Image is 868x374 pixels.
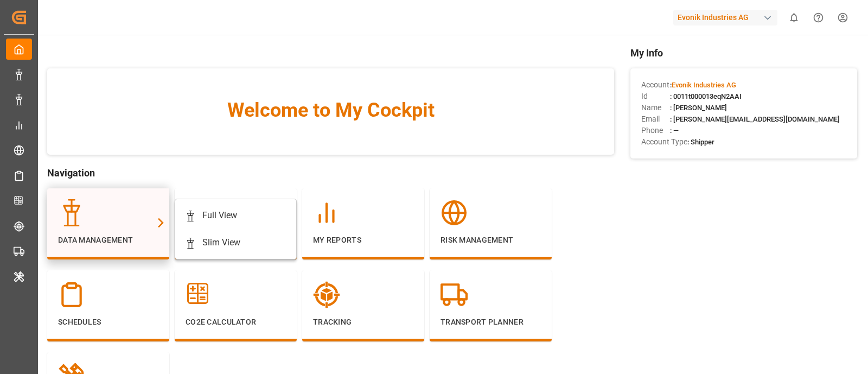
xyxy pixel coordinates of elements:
span: : — [670,126,679,135]
p: Tracking [313,316,413,328]
span: Id [641,91,670,102]
div: Slim View [202,236,240,249]
p: Data Management [58,234,158,246]
div: Evonik Industries AG [673,10,777,26]
span: Phone [641,125,670,136]
span: : [670,81,736,89]
span: Navigation [47,166,614,180]
p: Transport Planner [441,316,541,328]
button: Help Center [806,5,831,30]
span: : 0011t000013eqN2AAI [670,92,742,100]
div: Full View [202,209,237,222]
span: Evonik Industries AG [672,81,736,89]
p: My Reports [313,234,413,246]
span: My Info [630,46,857,60]
span: : [PERSON_NAME][EMAIL_ADDRESS][DOMAIN_NAME] [670,115,840,123]
p: CO2e Calculator [186,316,286,328]
span: Account [641,79,670,91]
p: Schedules [58,316,158,328]
span: Account Type [641,136,687,148]
span: Name [641,102,670,113]
button: Evonik Industries AG [673,7,782,28]
span: Email [641,113,670,125]
button: show 0 new notifications [782,5,806,30]
span: Welcome to My Cockpit [69,96,592,125]
span: : Shipper [687,138,714,146]
a: Full View [181,202,291,229]
span: : [PERSON_NAME] [670,104,727,112]
p: Risk Management [441,234,541,246]
a: Slim View [181,229,291,256]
